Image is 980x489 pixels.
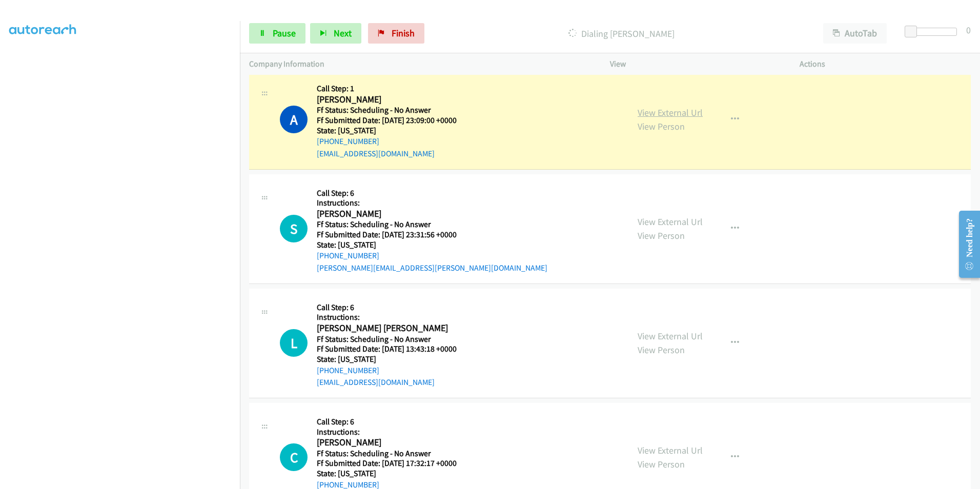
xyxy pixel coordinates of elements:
a: [EMAIL_ADDRESS][DOMAIN_NAME] [317,377,435,387]
h1: A [280,106,308,133]
span: Finish [392,27,415,39]
h1: C [280,443,308,471]
h5: Instructions: [317,198,547,208]
h5: Instructions: [317,427,547,437]
a: View External Url [638,107,703,118]
h5: Call Step: 6 [317,302,457,313]
h5: Ff Status: Scheduling - No Answer [317,334,457,344]
a: View Person [638,120,685,132]
iframe: Dialpad [9,1,240,487]
a: [PERSON_NAME][EMAIL_ADDRESS][PERSON_NAME][DOMAIN_NAME] [317,263,547,273]
button: Next [310,23,361,44]
h5: Call Step: 6 [317,417,547,427]
div: Delay between calls (in seconds) [910,28,957,36]
a: View Person [638,230,685,241]
div: The call is yet to be attempted [280,215,308,242]
a: [PHONE_NUMBER] [317,136,379,146]
p: Actions [800,58,971,70]
h5: Ff Status: Scheduling - No Answer [317,219,547,230]
h5: Ff Submitted Date: [DATE] 23:31:56 +0000 [317,230,547,240]
a: [PHONE_NUMBER] [317,365,379,375]
h5: Ff Status: Scheduling - No Answer [317,105,457,115]
h5: State: [US_STATE] [317,126,457,136]
h2: [PERSON_NAME] [317,437,547,449]
a: View External Url [638,444,703,456]
h1: L [280,329,308,357]
p: Company Information [249,58,591,70]
h2: [PERSON_NAME] [PERSON_NAME] [317,322,457,334]
h1: S [280,215,308,242]
h5: Ff Submitted Date: [DATE] 23:09:00 +0000 [317,115,457,126]
h5: Call Step: 1 [317,84,457,94]
a: View Person [638,458,685,470]
div: 0 [966,23,971,37]
span: Pause [273,27,296,39]
a: View Person [638,344,685,356]
a: View External Url [638,330,703,342]
a: [EMAIL_ADDRESS][DOMAIN_NAME] [317,149,435,158]
h5: Instructions: [317,312,457,322]
h2: [PERSON_NAME] [317,208,547,220]
p: View [610,58,781,70]
div: The call is yet to be attempted [280,443,308,471]
h2: [PERSON_NAME] [317,94,457,106]
a: View External Url [638,216,703,228]
h5: State: [US_STATE] [317,354,457,364]
h5: Ff Status: Scheduling - No Answer [317,449,547,459]
h5: Ff Submitted Date: [DATE] 17:32:17 +0000 [317,458,547,468]
p: Dialing [PERSON_NAME] [438,27,805,40]
h5: Call Step: 6 [317,188,547,198]
a: Pause [249,23,305,44]
h5: State: [US_STATE] [317,468,547,479]
a: Finish [368,23,424,44]
span: Next [334,27,352,39]
a: [PHONE_NUMBER] [317,251,379,260]
div: The call is yet to be attempted [280,329,308,357]
button: AutoTab [823,23,887,44]
h5: Ff Submitted Date: [DATE] 13:43:18 +0000 [317,344,457,354]
h5: State: [US_STATE] [317,240,547,250]
iframe: Resource Center [950,203,980,285]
